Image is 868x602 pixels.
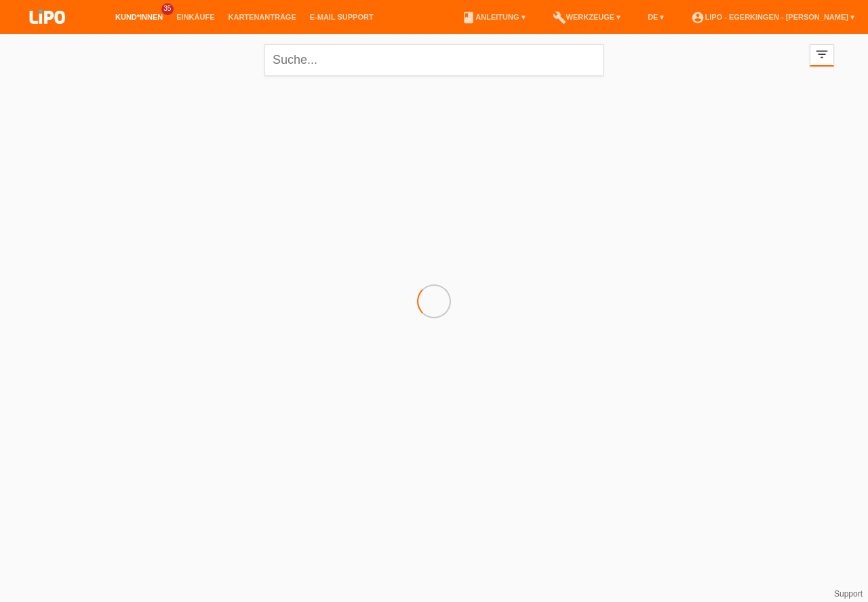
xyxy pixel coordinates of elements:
a: DE ▾ [641,13,671,21]
input: Suche... [264,44,604,76]
a: bookAnleitung ▾ [455,13,532,21]
a: account_circleLIPO - Egerkingen - [PERSON_NAME] ▾ [684,13,861,21]
a: Kund*innen [108,13,170,21]
i: build [553,11,566,24]
a: Kartenanträge [222,13,303,21]
a: E-Mail Support [303,13,380,21]
i: filter_list [814,47,829,62]
i: account_circle [691,11,705,24]
a: Einkäufe [170,13,221,21]
a: Support [834,589,863,599]
i: book [462,11,475,24]
a: buildWerkzeuge ▾ [546,13,628,21]
a: LIPO pay [14,28,81,38]
span: 35 [161,3,174,15]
